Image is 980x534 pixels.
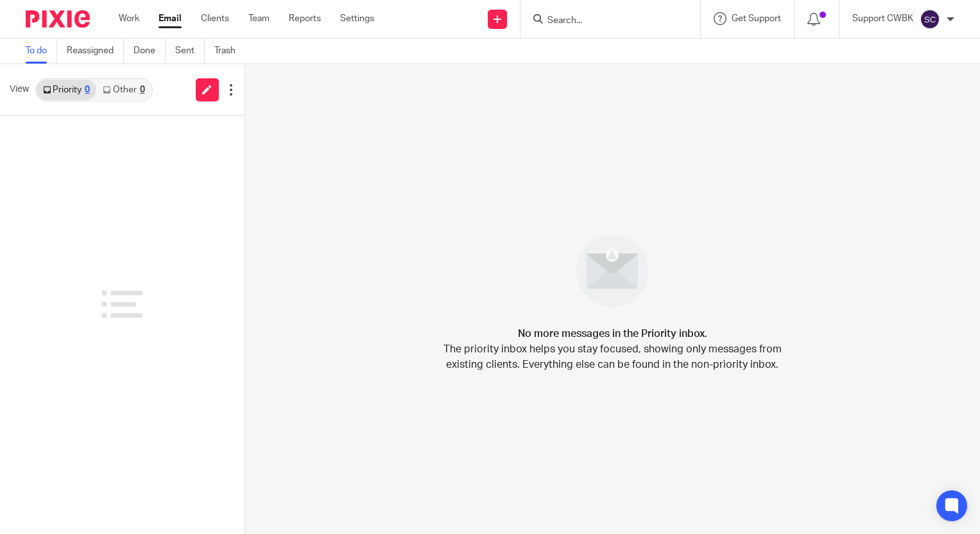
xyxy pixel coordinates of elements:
[133,39,166,64] a: Done
[546,15,662,27] input: Search
[852,12,913,25] p: Support CWBK
[119,12,139,25] a: Work
[732,14,781,23] span: Get Support
[568,227,657,316] img: image
[248,12,270,25] a: Team
[96,80,151,100] a: Other0
[85,85,90,94] div: 0
[26,10,90,28] img: Pixie
[26,39,57,64] a: To do
[10,83,29,96] span: View
[201,12,229,25] a: Clients
[289,12,321,25] a: Reports
[340,12,374,25] a: Settings
[518,326,707,341] h4: No more messages in the Priority inbox.
[159,12,182,25] a: Email
[175,39,205,64] a: Sent
[37,80,96,100] a: Priority0
[920,9,940,30] img: svg%3E
[140,85,145,94] div: 0
[67,39,124,64] a: Reassigned
[442,341,782,372] p: The priority inbox helps you stay focused, showing only messages from existing clients. Everythin...
[214,39,245,64] a: Trash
